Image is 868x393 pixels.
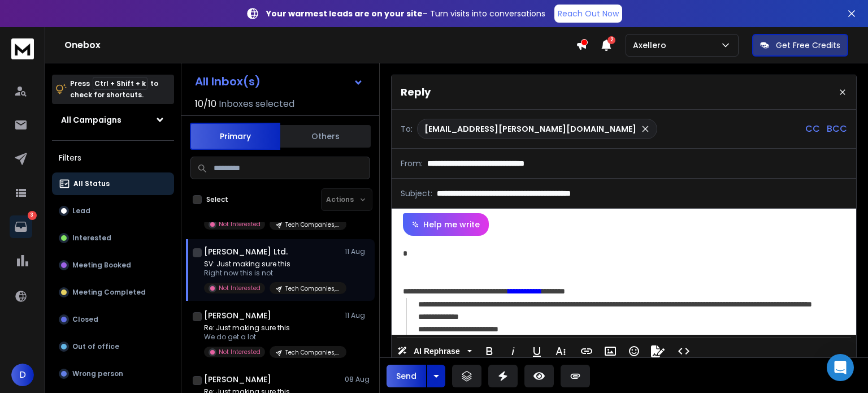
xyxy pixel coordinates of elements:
p: Out of office [72,342,119,351]
button: Italic (Ctrl+I) [502,340,524,362]
a: Reach Out Now [554,5,622,23]
button: D [11,364,34,386]
p: – Turn visits into conversations [266,8,545,19]
button: Help me write [403,213,489,236]
button: Emoticons [623,340,645,362]
p: All Status [73,179,110,188]
h1: [PERSON_NAME] [204,310,271,321]
p: Press to check for shortcuts. [70,78,158,101]
h1: [PERSON_NAME] Ltd. [204,246,288,257]
p: 3 [28,211,37,220]
p: We do get a lot [204,332,340,342]
p: 08 Aug [345,375,370,384]
button: Closed [52,308,174,331]
p: CC [805,122,820,136]
p: Reach Out Now [558,8,619,19]
button: Code View [673,340,695,362]
button: Wrong person [52,362,174,385]
button: Interested [52,227,174,249]
p: Right now this is not [204,269,340,278]
button: Lead [52,200,174,222]
button: Insert Link (Ctrl+K) [576,340,597,362]
p: 11 Aug [345,311,370,320]
span: 2 [607,36,615,44]
img: logo [11,38,34,59]
button: All Inbox(s) [186,70,372,93]
p: Get Free Credits [776,40,840,51]
strong: Your warmest leads are on your site [266,8,423,19]
p: Not Interested [219,284,261,292]
p: Tech Companies, General Outreach | [GEOGRAPHIC_DATA] [285,284,340,293]
p: Wrong person [72,369,123,378]
p: Meeting Completed [72,288,146,297]
button: All Campaigns [52,109,174,131]
p: Re: Just making sure this [204,323,340,332]
button: Underline (Ctrl+U) [526,340,548,362]
button: Get Free Credits [752,34,848,57]
p: To: [401,123,413,135]
span: AI Rephrase [411,347,462,356]
p: Tech Companies, General Outreach | [GEOGRAPHIC_DATA] [285,348,340,357]
p: Tech Companies, General Outreach | [GEOGRAPHIC_DATA] [285,221,340,229]
p: Subject: [401,188,432,199]
p: Closed [72,315,98,324]
h1: [PERSON_NAME] [204,374,271,385]
button: Meeting Completed [52,281,174,304]
p: SV: Just making sure this [204,260,340,269]
button: AI Rephrase [395,340,474,362]
span: 10 / 10 [195,97,216,111]
div: Open Intercom Messenger [827,354,854,381]
button: Signature [647,340,669,362]
p: Not Interested [219,348,261,356]
h1: All Campaigns [61,114,121,126]
h1: Onebox [64,38,576,52]
p: Interested [72,234,111,243]
button: Insert Image (Ctrl+P) [600,340,621,362]
button: All Status [52,172,174,195]
h3: Inboxes selected [219,97,294,111]
a: 3 [10,215,32,238]
h3: Filters [52,150,174,166]
p: Not Interested [219,220,261,228]
p: From: [401,158,423,169]
button: Others [280,124,371,149]
p: Meeting Booked [72,261,131,270]
button: Out of office [52,335,174,358]
button: Meeting Booked [52,254,174,277]
button: Bold (Ctrl+B) [479,340,500,362]
p: [EMAIL_ADDRESS][PERSON_NAME][DOMAIN_NAME] [424,123,636,135]
p: Lead [72,206,90,215]
button: Primary [190,123,280,150]
p: Axellero [633,40,671,51]
p: 11 Aug [345,247,370,256]
button: More Text [550,340,571,362]
p: BCC [827,122,847,136]
p: Reply [401,84,431,100]
span: Ctrl + Shift + k [93,77,147,90]
button: Send [387,365,426,387]
h1: All Inbox(s) [195,76,261,87]
label: Select [206,195,228,204]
